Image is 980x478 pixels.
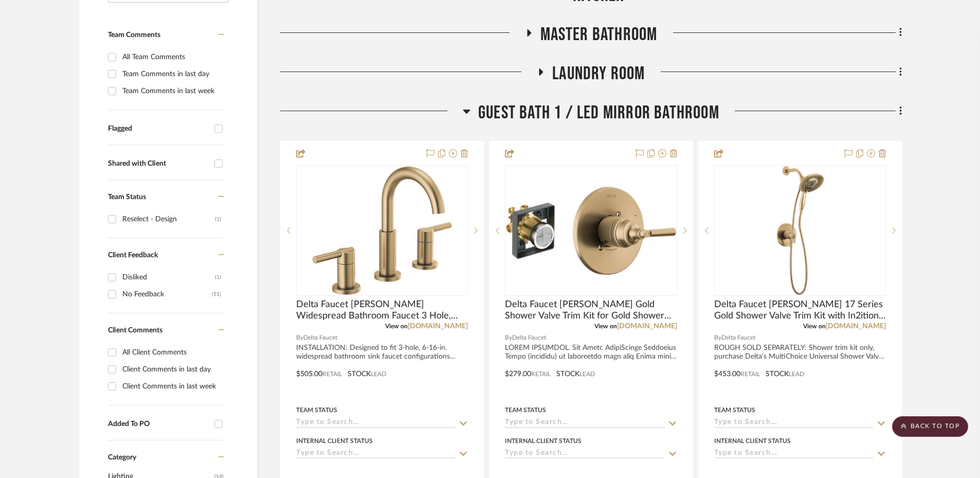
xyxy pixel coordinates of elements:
div: (1) [215,269,221,286]
div: All Client Comments [122,344,221,361]
span: Delta Faucet [303,333,337,343]
span: Delta Faucet [721,333,755,343]
span: Delta Faucet [512,333,546,343]
span: Client Comments [108,327,162,334]
span: Delta Faucet [PERSON_NAME] Widespread Bathroom Faucet 3 Hole, Gold Bathroom Sink Faucet, Drain As... [296,299,468,322]
a: [DOMAIN_NAME] [617,323,677,330]
input: Type to Search… [296,418,456,428]
input: Type to Search… [296,449,456,459]
span: Team Status [108,193,146,201]
div: Team Status [296,405,337,415]
div: Team Comments in last day [122,66,221,82]
span: Master Bathroom [540,24,658,46]
span: By [296,333,303,343]
span: View on [385,323,408,329]
div: Added To PO [108,420,209,429]
span: Guest Bath 1 / LED Mirror Bathroom [478,102,719,124]
span: Category [108,453,136,462]
span: Client Feedback [108,252,158,259]
div: Team Status [505,405,546,415]
span: Laundry Room [552,63,645,85]
div: Internal Client Status [296,436,373,446]
scroll-to-top-button: BACK TO TOP [892,416,968,437]
div: No Feedback [122,286,212,303]
a: [DOMAIN_NAME] [408,323,468,330]
div: Flagged [108,125,209,133]
span: Delta Faucet [PERSON_NAME] 17 Series Gold Shower Valve Trim Kit with In2ition 2-in-1 Shower Head ... [714,299,886,322]
input: Type to Search… [505,449,664,459]
span: Team Comments [108,31,160,39]
span: By [505,333,512,343]
div: (51) [212,286,221,303]
span: By [714,333,721,343]
div: Client Comments in last week [122,378,221,395]
img: Delta Faucet Saylor Gold Shower Valve Trim Kit for Gold Shower Systems and Shower Faucets, Delta ... [506,187,676,275]
div: Team Comments in last week [122,83,221,99]
span: View on [594,323,617,329]
div: Shared with Client [108,160,209,168]
div: Reselect - Design [122,211,215,227]
a: [DOMAIN_NAME] [826,323,886,330]
div: Client Comments in last day [122,361,221,378]
input: Type to Search… [714,449,874,459]
div: 0 [505,166,676,295]
div: 0 [297,166,467,295]
input: Type to Search… [714,418,874,428]
input: Type to Search… [505,418,664,428]
div: Internal Client Status [505,436,582,446]
span: View on [803,323,826,329]
img: Delta Faucet Saylor 17 Series Gold Shower Valve Trim Kit with In2ition 2-in-1 Shower Head with Ha... [776,166,824,295]
div: Disliked [122,269,215,286]
div: Internal Client Status [714,436,791,446]
span: Delta Faucet [PERSON_NAME] Gold Shower Valve Trim Kit for Gold Shower Systems and Shower Faucets,... [505,299,677,322]
img: Delta Faucet Nicoli Widespread Bathroom Faucet 3 Hole, Gold Bathroom Sink Faucet, Drain Assembly,... [313,166,452,295]
div: All Team Comments [122,49,221,65]
div: Team Status [714,405,755,415]
div: (1) [215,211,221,227]
div: 0 [715,166,885,295]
